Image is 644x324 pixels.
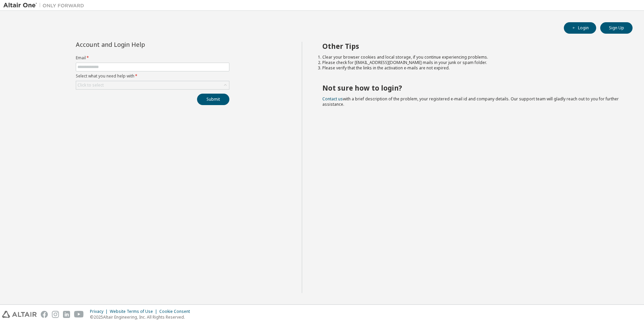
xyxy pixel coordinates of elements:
div: Privacy [90,309,110,314]
img: altair_logo.svg [2,311,37,318]
img: facebook.svg [41,311,48,318]
img: youtube.svg [74,311,84,318]
img: instagram.svg [52,311,59,318]
label: Select what you need help with [76,73,229,79]
button: Sign Up [600,22,633,34]
div: Website Terms of Use [110,309,159,314]
h2: Other Tips [322,42,621,51]
button: Login [564,22,596,34]
li: Please verify that the links in the activation e-mails are not expired. [322,65,621,71]
div: Click to select [77,83,104,88]
div: Cookie Consent [159,309,194,314]
li: Clear your browser cookies and local storage, if you continue experiencing problems. [322,55,621,60]
p: © 2025 Altair Engineering, Inc. All Rights Reserved. [90,314,194,320]
img: linkedin.svg [63,311,70,318]
div: Account and Login Help [76,42,199,47]
span: with a brief description of the problem, your registered e-mail id and company details. Our suppo... [322,96,619,107]
button: Submit [197,94,229,105]
img: Altair One [3,2,88,9]
h2: Not sure how to login? [322,84,621,92]
label: Email [76,55,229,61]
li: Please check for [EMAIL_ADDRESS][DOMAIN_NAME] mails in your junk or spam folder. [322,60,621,65]
div: Click to select [76,81,229,89]
a: Contact us [322,96,343,102]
